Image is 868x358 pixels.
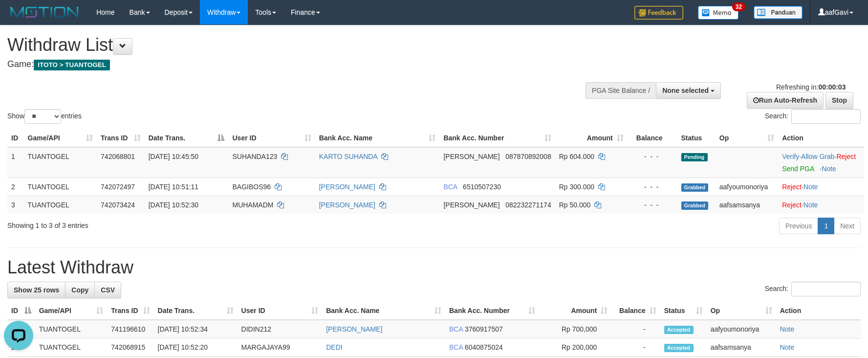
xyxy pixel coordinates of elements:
[465,343,503,351] span: Copy 6040875024 to clipboard
[4,4,33,33] button: Open LiveChat chat widget
[7,282,65,298] a: Show 25 rows
[107,302,153,320] th: Trans ID: activate to sort column ascending
[656,82,721,99] button: None selected
[154,320,238,338] td: [DATE] 10:52:34
[149,153,198,160] span: [DATE] 10:45:50
[801,153,834,160] a: Allow Grab
[7,35,569,55] h1: Withdraw List
[319,201,375,209] a: [PERSON_NAME]
[664,344,694,352] span: Accepted
[660,302,707,320] th: Status: activate to sort column ascending
[24,129,97,147] th: Game/API: activate to sort column ascending
[322,302,445,320] th: Bank Acc. Name: activate to sort column ascending
[836,153,856,160] a: Reject
[107,338,153,357] td: 742068915
[107,320,153,338] td: 741196610
[463,183,501,191] span: Copy 6510507230 to clipboard
[747,92,824,109] a: Run Auto-Refresh
[238,320,323,338] td: DIDIN212
[782,153,799,160] a: Verify
[449,343,463,351] span: BCA
[101,153,135,160] span: 742068801
[780,325,795,333] a: Note
[681,201,709,210] span: Grabbed
[505,201,551,209] span: Copy 082232271174 to clipboard
[765,109,861,124] label: Search:
[834,218,861,234] a: Next
[443,153,499,160] span: [PERSON_NAME]
[611,320,660,338] td: -
[101,183,135,191] span: 742072497
[586,82,656,99] div: PGA Site Balance /
[238,302,323,320] th: User ID: activate to sort column ascending
[319,183,375,191] a: [PERSON_NAME]
[662,87,709,94] span: None selected
[631,152,673,161] div: - - -
[238,338,323,357] td: MARGAJAYA99
[443,183,457,191] span: BCA
[7,217,354,230] div: Showing 1 to 3 of 3 entries
[319,153,377,160] a: KARTO SUHANDA
[634,6,683,20] img: Feedback.jpg
[778,196,864,214] td: ·
[780,343,795,351] a: Note
[439,129,555,147] th: Bank Acc. Number: activate to sort column ascending
[315,129,440,147] th: Bank Acc. Name: activate to sort column ascending
[24,196,97,214] td: TUANTOGEL
[101,286,115,294] span: CSV
[778,178,864,196] td: ·
[35,338,108,357] td: TUANTOGEL
[65,282,95,298] a: Copy
[539,338,612,357] td: Rp 200,000
[779,218,818,234] a: Previous
[7,178,24,196] td: 2
[559,183,594,191] span: Rp 300.000
[24,109,61,124] select: Showentries
[149,183,198,191] span: [DATE] 10:51:11
[778,129,864,147] th: Action
[326,325,382,333] a: [PERSON_NAME]
[232,153,277,160] span: SUHANDA123
[611,338,660,357] td: -
[707,338,776,357] td: aafsamsanya
[778,147,864,178] td: · ·
[716,196,778,214] td: aafsamsanya
[818,83,846,91] strong: 00:00:03
[628,129,677,147] th: Balance
[825,92,853,109] a: Stop
[149,201,198,209] span: [DATE] 10:52:30
[145,129,229,147] th: Date Trans.: activate to sort column descending
[101,201,135,209] span: 742073424
[7,147,24,178] td: 1
[782,201,802,209] a: Reject
[803,183,818,191] a: Note
[664,326,694,334] span: Accepted
[24,178,97,196] td: TUANTOGEL
[716,129,778,147] th: Op: activate to sort column ascending
[7,258,861,277] h1: Latest Withdraw
[154,302,238,320] th: Date Trans.: activate to sort column ascending
[445,302,539,320] th: Bank Acc. Number: activate to sort column ascending
[822,165,836,173] a: Note
[559,153,594,160] span: Rp 604.000
[35,320,108,338] td: TUANTOGEL
[71,286,88,294] span: Copy
[559,201,591,209] span: Rp 50.000
[776,83,846,91] span: Refreshing in:
[228,129,315,147] th: User ID: activate to sort column ascending
[94,282,121,298] a: CSV
[681,183,709,192] span: Grabbed
[707,302,776,320] th: Op: activate to sort column ascending
[449,325,463,333] span: BCA
[7,302,35,320] th: ID: activate to sort column descending
[35,302,108,320] th: Game/API: activate to sort column ascending
[803,201,818,209] a: Note
[14,286,59,294] span: Show 25 rows
[465,325,503,333] span: Copy 3760917507 to clipboard
[97,129,145,147] th: Trans ID: activate to sort column ascending
[677,129,716,147] th: Status
[443,201,499,209] span: [PERSON_NAME]
[7,109,82,124] label: Show entries
[782,165,814,173] a: Send PGA
[681,153,708,161] span: Pending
